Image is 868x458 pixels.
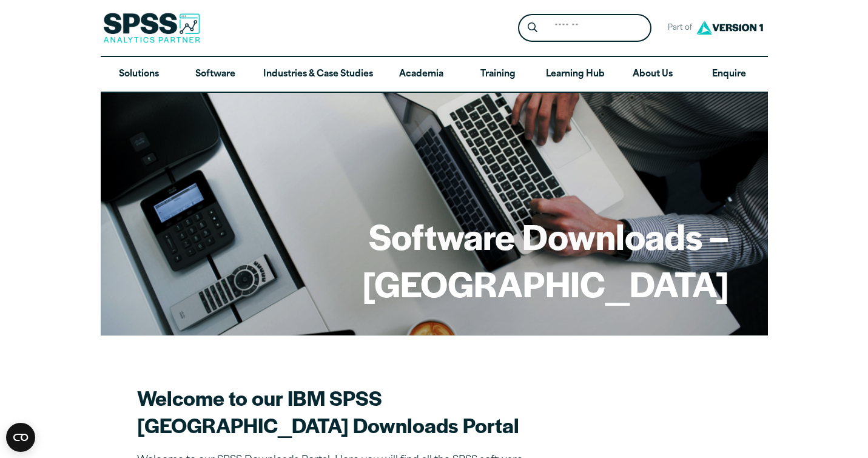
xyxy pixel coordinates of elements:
h2: Welcome to our IBM SPSS [GEOGRAPHIC_DATA] Downloads Portal [137,384,562,439]
button: Open CMP widget [6,423,35,452]
a: Industries & Case Studies [254,57,383,92]
h1: Software Downloads – [GEOGRAPHIC_DATA] [140,212,729,306]
form: Site Header Search Form [518,14,651,42]
a: Solutions [101,57,177,92]
svg: Search magnifying glass icon [528,22,537,33]
a: Enquire [691,57,767,92]
a: Academia [383,57,459,92]
a: Learning Hub [536,57,614,92]
nav: Desktop version of site main menu [101,57,768,92]
img: SPSS Analytics Partner [103,13,200,43]
button: Search magnifying glass icon [521,17,543,39]
a: About Us [614,57,691,92]
img: Version1 Logo [693,16,766,39]
span: Part of [661,19,693,37]
a: Software [177,57,254,92]
a: Training [459,57,536,92]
